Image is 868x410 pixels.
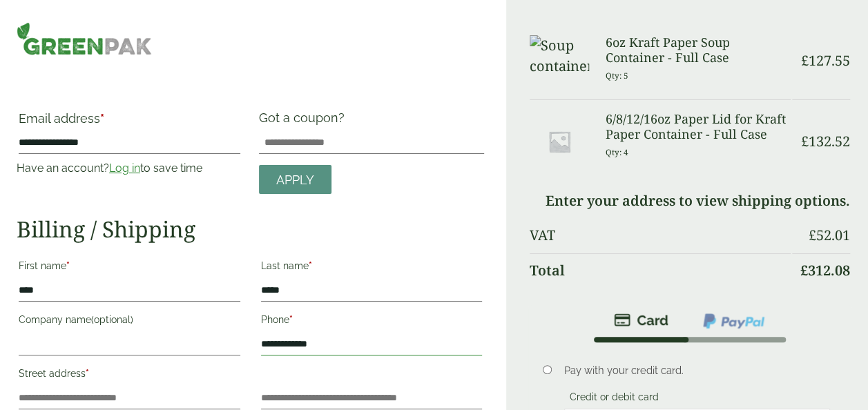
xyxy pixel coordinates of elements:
[606,35,791,65] h3: 6oz Kraft Paper Soup Container - Full Case
[564,391,664,407] label: Credit or debit card
[801,132,850,150] bdi: 132.52
[606,112,791,141] h3: 6/8/12/16oz Paper Lid for Kraft Paper Container - Full Case
[17,22,152,55] img: GreenPak Supplies
[261,310,483,333] label: Phone
[614,312,668,329] img: stripe.png
[530,35,588,77] img: Soup container
[702,312,766,330] img: ppcp-gateway.png
[530,184,850,217] td: Enter your address to view shipping options.
[19,256,240,280] label: First name
[309,260,312,271] abbr: required
[800,261,808,280] span: £
[564,363,830,378] p: Pay with your credit card.
[261,256,483,280] label: Last name
[19,113,240,132] label: Email address
[86,368,89,379] abbr: required
[289,314,293,325] abbr: required
[801,132,809,150] span: £
[530,112,588,170] img: Placeholder
[606,70,628,81] small: Qty: 5
[259,110,350,132] label: Got a coupon?
[100,111,104,126] abbr: required
[66,260,70,271] abbr: required
[809,226,850,244] bdi: 52.01
[91,314,133,325] span: (optional)
[259,165,331,195] a: Apply
[19,310,240,333] label: Company name
[809,226,816,244] span: £
[17,216,484,242] h2: Billing / Shipping
[17,160,242,177] p: Have an account? to save time
[530,219,791,252] th: VAT
[606,147,628,157] small: Qty: 4
[801,51,809,70] span: £
[19,364,240,387] label: Street address
[530,253,791,287] th: Total
[276,173,314,188] span: Apply
[800,261,850,280] bdi: 312.08
[801,51,850,70] bdi: 127.55
[109,162,140,175] a: Log in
